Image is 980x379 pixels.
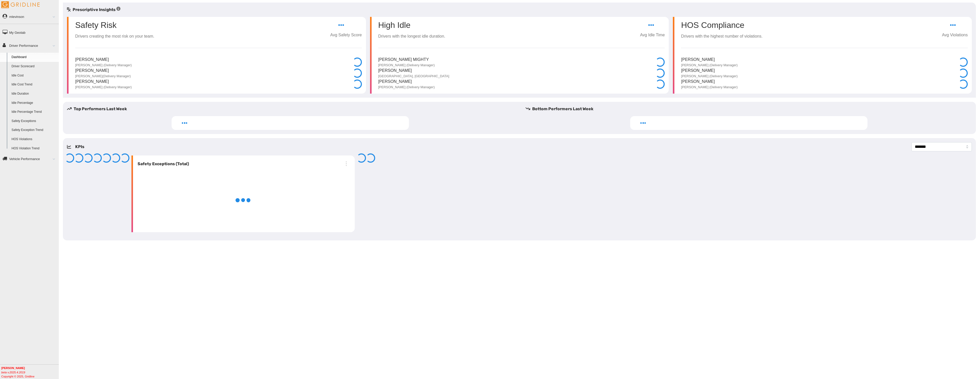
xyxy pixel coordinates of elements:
[681,57,738,63] p: [PERSON_NAME]
[942,32,968,38] p: Avg Violations
[75,85,132,90] p: [PERSON_NAME] (Delivery Manager)
[681,21,762,29] p: HOS Compliance
[9,144,59,153] a: HOS Violation Trend
[75,21,117,29] p: Safety Risk
[378,33,445,40] p: Drivers with the longest idle duration.
[67,106,517,112] h5: Top Performers Last Week
[9,80,59,89] a: Idle Cost Trend
[640,32,665,38] p: Avg Idle Time
[9,53,59,62] a: Dashboard
[75,144,84,150] h5: KPIs
[9,117,59,126] a: Safety Exceptions
[9,71,59,80] a: Idle Cost
[378,63,435,68] p: [PERSON_NAME] (Delivery Manager)
[1,1,40,8] img: Gridline
[681,74,738,79] p: [PERSON_NAME] (Delivery Manager)
[9,126,59,135] a: Safety Exception Trend
[681,79,738,85] p: [PERSON_NAME]
[75,79,132,85] p: [PERSON_NAME]
[681,68,738,74] p: [PERSON_NAME]
[75,33,154,40] p: Drivers creating the most risk on your team.
[681,33,762,40] p: Drivers with the highest number of violations.
[526,106,976,112] h5: Bottom Performers Last Week
[9,135,59,144] a: HOS Violations
[330,32,362,38] p: Avg Safety Score
[75,57,132,63] p: [PERSON_NAME]
[378,74,449,79] p: [GEOGRAPHIC_DATA], [GEOGRAPHIC_DATA]
[1,366,25,370] b: [PERSON_NAME]
[9,107,59,117] a: Idle Percentage Trend
[378,85,435,90] p: [PERSON_NAME] (Delivery Manager)
[9,62,59,71] a: Driver Scorecard
[1,366,59,378] div: Copyright © 2025, Gridline
[136,161,189,167] h6: Safety Exceptions (Total)
[378,79,435,85] p: [PERSON_NAME]
[378,21,445,29] p: High Idle
[681,63,738,68] p: [PERSON_NAME] (Delivery Manager)
[1,371,25,374] i: beta v.2025.4.2019
[75,68,131,74] p: [PERSON_NAME]
[75,74,131,79] p: [PERSON_NAME](Delivery Manager)
[9,89,59,98] a: Idle Duration
[378,57,435,63] p: [PERSON_NAME] Mighty
[681,85,738,90] p: [PERSON_NAME] (Delivery Manager)
[378,68,449,74] p: [PERSON_NAME]
[75,63,132,68] p: [PERSON_NAME] (Delivery Manager)
[67,7,120,13] h5: Prescriptive Insights
[9,98,59,108] a: Idle Percentage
